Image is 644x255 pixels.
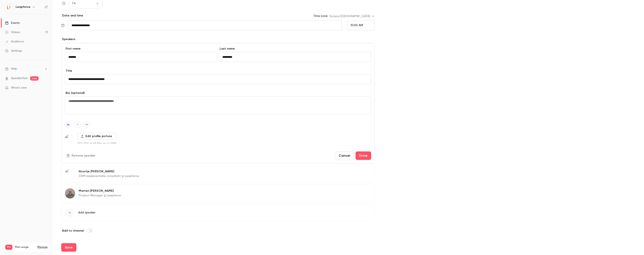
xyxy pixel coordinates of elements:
[11,76,28,81] a: SpeakerHub
[65,47,217,51] label: First name
[37,246,47,249] a: Manage
[61,165,375,183] div: Noortje WijckmansNoortje [PERSON_NAME]CRM implementatie consultant @ Leapforce
[79,189,121,193] p: Marten [PERSON_NAME]
[350,24,363,27] span: 10:00 AM
[65,188,75,198] img: Marten Hoekstra
[5,21,20,25] div: Events
[61,37,375,41] p: Speakers
[62,229,84,232] span: Add to channel
[79,174,139,178] p: CRM implementatie consultant @ Leapforce
[68,20,342,30] input: Tue, Feb 17, 2026
[65,169,75,179] img: Noortje Wijckmans
[347,20,375,30] div: From
[61,204,375,221] button: Add speaker
[30,76,39,81] span: new
[5,30,20,34] div: Videos
[79,169,139,174] p: Noortje [PERSON_NAME]
[43,86,48,90] iframe: Noticeable Trigger
[5,67,48,71] li: help-dropdown-opener
[65,152,98,159] button: Remove speaker
[330,14,375,18] div: Europe/[GEOGRAPHIC_DATA]
[5,49,22,53] div: Settings
[5,39,24,44] div: Audience
[77,141,116,145] p: JPG, PNG or GIF files up to 10MB
[61,243,76,252] button: Save
[61,185,375,202] div: Marten HoekstraMarten [PERSON_NAME]Product Manager @ Leapforce
[78,210,96,215] span: Add speaker
[11,86,27,90] span: What's new
[5,245,12,250] span: Pro
[15,246,35,249] span: Plan usage
[219,47,371,51] label: Last name
[356,151,371,160] button: Done
[5,4,12,10] img: Leapforce
[65,69,371,73] label: Title
[77,133,116,140] label: Edit profile picture
[69,1,103,5] div: 1 h
[61,13,83,18] p: Date and time
[65,91,371,95] label: Bio (optional)
[11,67,17,71] span: Help
[79,193,121,198] p: Product Manager @ Leapforce
[16,5,30,9] h6: Leapforce
[313,14,328,18] label: Time zone:
[65,135,73,143] img: Sander Vergouwen
[335,151,354,160] button: Cancel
